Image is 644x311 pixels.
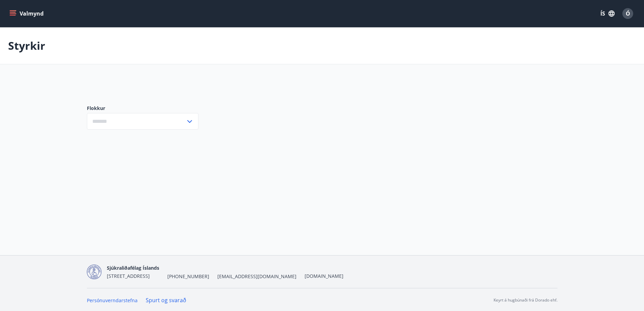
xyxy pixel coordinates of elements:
[494,297,557,303] p: Keyrt á hugbúnaði frá Dorado ehf.
[8,38,45,53] p: Styrkir
[305,273,343,279] a: [DOMAIN_NAME]
[107,273,150,279] span: [STREET_ADDRESS]
[167,273,209,280] span: [PHONE_NUMBER]
[107,265,159,271] span: Sjúkraliðafélag Íslands
[626,10,630,17] span: Ó
[87,105,198,112] label: Flokkur
[217,273,296,280] span: [EMAIL_ADDRESS][DOMAIN_NAME]
[8,7,46,20] button: menu
[87,265,101,279] img: d7T4au2pYIU9thVz4WmmUT9xvMNnFvdnscGDOPEg.png
[146,296,186,304] a: Spurt og svarað
[597,7,618,20] button: ÍS
[620,5,636,22] button: Ó
[87,297,138,304] a: Persónuverndarstefna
